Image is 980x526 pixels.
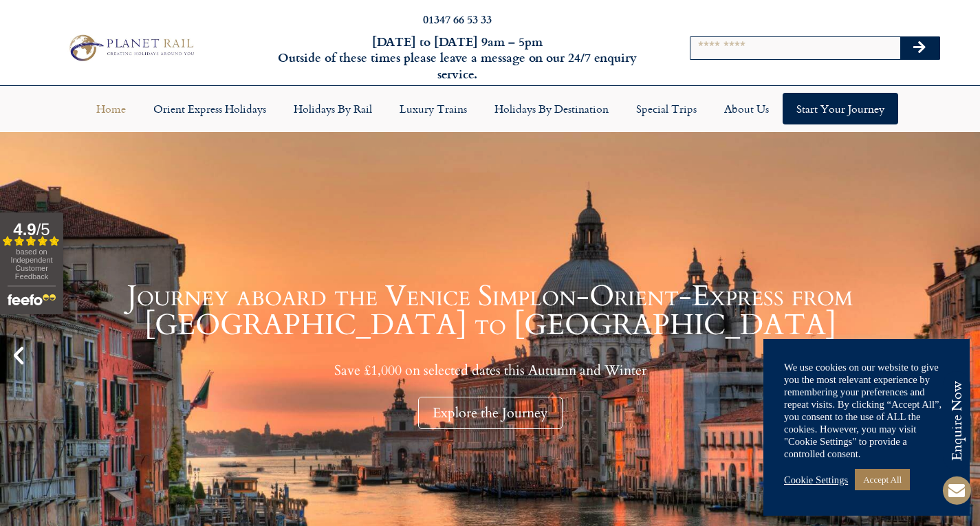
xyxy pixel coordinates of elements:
a: Accept All [855,469,910,490]
a: Cookie Settings [784,474,848,486]
a: 01347 66 53 33 [423,11,492,27]
div: We use cookies on our website to give you the most relevant experience by remembering your prefer... [784,361,949,460]
button: Search [900,37,940,59]
a: Orient Express Holidays [140,93,280,124]
img: Planet Rail Train Holidays Logo [64,32,198,65]
h1: Journey aboard the Venice Simplon-Orient-Express from [GEOGRAPHIC_DATA] to [GEOGRAPHIC_DATA] [34,282,946,340]
div: Explore the Journey [418,397,563,429]
a: Home [83,93,140,124]
a: About Us [710,93,783,124]
a: Holidays by Destination [481,93,622,124]
p: Save £1,000 on selected dates this Autumn and Winter [34,362,946,379]
a: Holidays by Rail [280,93,386,124]
a: Start your Journey [783,93,898,124]
h6: [DATE] to [DATE] 9am – 5pm Outside of these times please leave a message on our 24/7 enquiry serv... [265,34,650,82]
nav: Menu [7,93,973,124]
a: Luxury Trains [386,93,481,124]
a: Special Trips [622,93,710,124]
div: Previous slide [7,344,30,367]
